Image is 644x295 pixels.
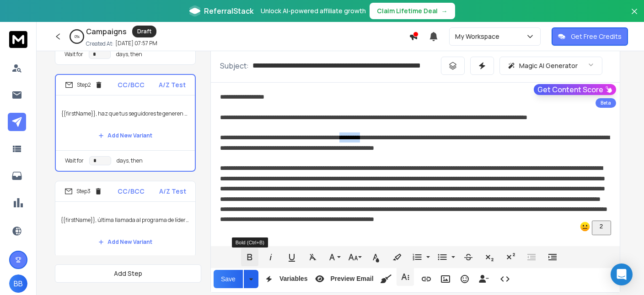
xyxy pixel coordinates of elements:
[159,80,186,90] p: A/Z Test
[311,270,375,288] button: Preview Email
[441,6,448,16] span: →
[132,26,156,37] div: Draft
[328,275,375,283] span: Preview Email
[55,74,196,172] li: Step2CC/BCCA/Z Test{{firstName}}, haz que tus seguidores te generen más ingresosAdd New VariantWa...
[450,248,457,266] button: Unordered List
[552,27,628,46] button: Get Free Credits
[159,187,186,196] p: A/Z Test
[544,248,561,266] button: Increase Indent (Ctrl+])
[388,248,406,266] button: Background Color
[232,237,268,248] div: Bold (Ctrl+B)
[118,187,145,196] p: CC/BCC
[115,40,157,47] p: [DATE] 07:57 PM
[75,34,80,39] p: 0 %
[211,83,620,244] div: To enrich screen reader interactions, please activate Accessibility in Grammarly extension settings
[434,248,451,266] button: Unordered List
[91,126,160,145] button: Add New Variant
[9,274,27,293] button: BB
[64,51,83,58] p: Wait for
[346,248,364,266] button: Font Size
[571,32,622,41] p: Get Free Credits
[260,270,310,288] button: Variables
[499,57,602,75] button: Magic AI Generator
[325,248,343,266] button: Font Family
[91,233,160,251] button: Add New Variant
[367,248,385,266] button: Text Color
[455,32,503,41] p: My Workspace
[61,207,190,233] p: {{firstName}}, última llamada al programa de líderes
[278,275,310,283] span: Variables
[475,270,493,288] button: Insert Unsubscribe Link
[64,187,102,195] div: Step 3
[61,101,189,126] p: {{firstName}}, haz que tus seguidores te generen más ingresos
[481,248,498,266] button: Subscript
[456,270,473,288] button: Emoticons
[65,81,103,89] div: Step 2
[55,264,201,283] button: Add Step
[611,263,633,285] div: Open Intercom Messenger
[117,157,143,164] p: days, then
[628,5,640,27] button: Close banner
[460,248,477,266] button: Strikethrough (Ctrl+S)
[220,60,249,71] p: Subject:
[596,98,616,108] div: Beta
[502,248,519,266] button: Superscript
[408,248,426,266] button: Ordered List
[86,26,127,37] h1: Campaigns
[534,84,616,95] button: Get Content Score
[304,248,322,266] button: Clear Formatting
[523,248,540,266] button: Decrease Indent (Ctrl+[)
[214,270,243,288] button: Save
[261,6,366,16] p: Unlock AI-powered affiliate growth
[418,270,435,288] button: Insert Link (Ctrl+K)
[86,40,113,47] p: Created At:
[116,51,142,58] p: days, then
[424,248,432,266] button: Ordered List
[496,270,514,288] button: Code View
[204,5,253,16] span: ReferralStack
[283,248,301,266] button: Underline (Ctrl+U)
[118,80,145,90] p: CC/BCC
[519,61,578,70] p: Magic AI Generator
[370,3,455,19] button: Claim Lifetime Deal→
[65,157,84,164] p: Wait for
[55,181,196,257] li: Step3CC/BCCA/Z Test{{firstName}}, última llamada al programa de líderesAdd New Variant
[437,270,454,288] button: Insert Image (Ctrl+P)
